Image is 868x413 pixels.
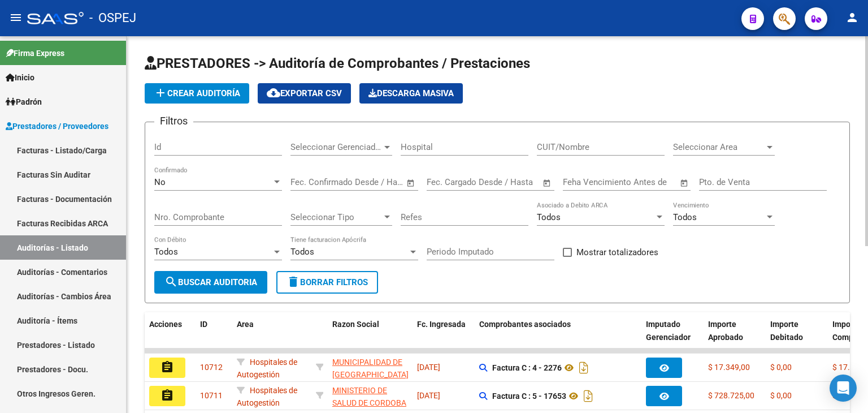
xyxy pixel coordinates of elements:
span: $ 17.349,00 [708,363,750,372]
span: Hospitales de Autogestión [237,358,297,380]
span: Exportar CSV [267,88,342,98]
span: Todos [154,247,178,257]
i: Descargar documento [576,359,591,377]
span: [DATE] [417,391,440,400]
input: Fecha fin [483,177,537,187]
strong: Factura C : 5 - 17653 [492,392,566,401]
button: Descarga Masiva [359,83,463,104]
button: Borrar Filtros [276,271,378,294]
span: Prestadores / Proveedores [6,120,108,132]
span: - OSPEJ [89,6,136,31]
span: Mostrar totalizadores [576,246,658,259]
span: $ 0,00 [770,363,792,372]
span: $ 0,00 [770,391,792,400]
mat-icon: delete [287,275,300,289]
span: Buscar Auditoria [164,277,257,287]
input: Fecha fin [346,177,401,187]
mat-icon: search [164,275,178,289]
span: Imputado Gerenciador [646,320,691,342]
span: 10712 [200,363,223,372]
div: - 30999074843 [332,356,408,380]
div: - 30999257182 [332,384,408,408]
input: Fecha inicio [427,177,472,187]
span: Importe Debitado [770,320,803,342]
mat-icon: assignment [160,360,174,374]
span: No [154,177,166,187]
span: [DATE] [417,363,440,372]
span: Todos [673,212,697,222]
span: 10711 [200,391,223,400]
span: $ 728.725,00 [708,391,754,400]
span: Razon Social [332,320,379,329]
span: Seleccionar Gerenciador [290,142,382,152]
span: Firma Express [6,47,64,59]
datatable-header-cell: Importe Aprobado [704,312,766,362]
button: Exportar CSV [258,83,351,104]
h3: Filtros [154,113,193,129]
span: PRESTADORES -> Auditoría de Comprobantes / Prestaciones [145,55,530,71]
div: Open Intercom Messenger [830,375,857,402]
span: Comprobantes asociados [479,320,571,329]
span: ID [200,320,207,329]
span: Todos [290,247,314,257]
span: Todos [537,212,561,222]
datatable-header-cell: ID [196,312,232,362]
span: Acciones [149,320,182,329]
button: Buscar Auditoria [154,271,267,294]
datatable-header-cell: Importe Debitado [766,312,828,362]
mat-icon: cloud_download [267,86,280,100]
span: Padrón [6,96,42,108]
span: Seleccionar Area [673,142,765,152]
span: MUNICIPALIDAD DE [GEOGRAPHIC_DATA] [332,358,409,380]
span: Hospitales de Autogestión [237,386,297,408]
button: Open calendar [541,177,554,190]
mat-icon: menu [9,11,23,24]
datatable-header-cell: Comprobantes asociados [475,312,641,362]
span: Inicio [6,71,34,84]
mat-icon: assignment [160,389,174,402]
span: Borrar Filtros [287,277,368,287]
button: Open calendar [678,177,691,190]
span: MINISTERIO DE SALUD DE CORDOBA [332,386,406,408]
span: Crear Auditoría [154,88,240,98]
datatable-header-cell: Area [232,312,311,362]
span: Fc. Ingresada [417,320,466,329]
datatable-header-cell: Imputado Gerenciador [641,312,704,362]
span: Importe Aprobado [708,320,743,342]
strong: Factura C : 4 - 2276 [492,363,562,372]
datatable-header-cell: Fc. Ingresada [413,312,475,362]
button: Open calendar [405,177,418,190]
input: Fecha inicio [290,177,336,187]
datatable-header-cell: Razon Social [328,312,413,362]
span: Descarga Masiva [368,88,454,98]
i: Descargar documento [581,387,596,405]
app-download-masive: Descarga masiva de comprobantes (adjuntos) [359,83,463,104]
span: Seleccionar Tipo [290,212,382,222]
mat-icon: person [845,11,859,24]
span: Area [237,320,254,329]
button: Crear Auditoría [145,83,249,104]
datatable-header-cell: Acciones [145,312,196,362]
mat-icon: add [154,86,167,100]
